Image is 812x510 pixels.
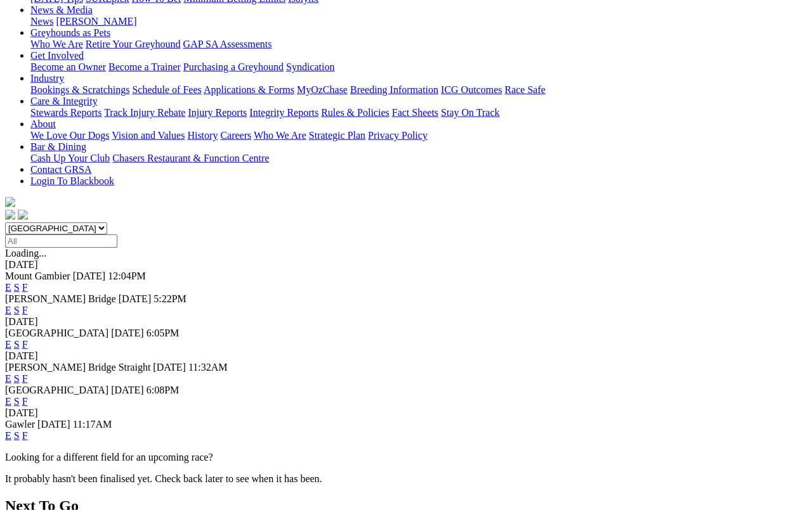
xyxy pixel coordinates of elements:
[30,175,114,186] a: Login To Blackbook
[254,130,306,141] a: Who We Are
[132,84,201,95] a: Schedule of Fees
[154,293,187,304] span: 5:22PM
[188,362,228,373] span: 11:32AM
[30,27,110,38] a: Greyhounds as Pets
[5,373,11,384] a: E
[30,73,64,84] a: Industry
[5,430,11,441] a: E
[30,16,53,27] a: News
[30,16,807,27] div: News & Media
[5,271,70,281] span: Mount Gambier
[37,419,70,430] span: [DATE]
[111,328,144,338] span: [DATE]
[108,61,181,72] a: Become a Trainer
[22,373,28,384] a: F
[30,61,106,72] a: Become an Owner
[30,39,83,49] a: Who We Are
[56,16,136,27] a: [PERSON_NAME]
[22,430,28,441] a: F
[204,84,294,95] a: Applications & Forms
[5,339,11,350] a: E
[5,350,807,362] div: [DATE]
[188,107,247,118] a: Injury Reports
[5,234,117,248] input: Select date
[22,282,28,293] a: F
[30,84,807,96] div: Industry
[86,39,181,49] a: Retire Your Greyhound
[14,373,20,384] a: S
[108,271,146,281] span: 12:04PM
[321,107,390,118] a: Rules & Policies
[30,39,807,50] div: Greyhounds as Pets
[5,396,11,407] a: E
[5,282,11,293] a: E
[187,130,218,141] a: History
[73,419,112,430] span: 11:17AM
[183,39,272,49] a: GAP SA Assessments
[368,130,428,141] a: Privacy Policy
[14,396,20,407] a: S
[441,107,499,118] a: Stay On Track
[5,385,108,395] span: [GEOGRAPHIC_DATA]
[14,430,20,441] a: S
[22,396,28,407] a: F
[220,130,251,141] a: Careers
[5,362,150,373] span: [PERSON_NAME] Bridge Straight
[30,107,101,118] a: Stewards Reports
[14,339,20,350] a: S
[249,107,318,118] a: Integrity Reports
[286,61,334,72] a: Syndication
[5,210,15,220] img: facebook.svg
[5,248,46,258] span: Loading...
[119,293,152,304] span: [DATE]
[73,271,106,281] span: [DATE]
[18,210,28,220] img: twitter.svg
[112,130,185,141] a: Vision and Values
[30,61,807,73] div: Get Involved
[5,197,15,207] img: logo-grsa-white.png
[5,305,11,316] a: E
[111,385,144,395] span: [DATE]
[309,130,365,141] a: Strategic Plan
[22,339,28,350] a: F
[30,4,93,15] a: News & Media
[112,153,269,163] a: Chasers Restaurant & Function Centre
[441,84,502,95] a: ICG Outcomes
[104,107,185,118] a: Track Injury Rebate
[183,61,284,72] a: Purchasing a Greyhound
[30,130,109,141] a: We Love Our Dogs
[30,107,807,118] div: Care & Integrity
[22,305,28,316] a: F
[30,50,84,61] a: Get Involved
[30,118,56,129] a: About
[153,362,186,373] span: [DATE]
[30,96,98,106] a: Care & Integrity
[5,259,807,271] div: [DATE]
[5,419,35,430] span: Gawler
[5,473,322,484] partial: It probably hasn't been finalised yet. Check back later to see when it has been.
[297,84,348,95] a: MyOzChase
[14,282,20,293] a: S
[504,84,545,95] a: Race Safe
[5,316,807,328] div: [DATE]
[5,293,116,304] span: [PERSON_NAME] Bridge
[5,452,807,463] p: Looking for a different field for an upcoming race?
[30,84,129,95] a: Bookings & Scratchings
[350,84,438,95] a: Breeding Information
[392,107,438,118] a: Fact Sheets
[147,328,180,338] span: 6:05PM
[30,164,91,175] a: Contact GRSA
[30,153,807,164] div: Bar & Dining
[14,305,20,316] a: S
[30,130,807,141] div: About
[30,141,86,152] a: Bar & Dining
[30,153,110,163] a: Cash Up Your Club
[147,385,180,395] span: 6:08PM
[5,407,807,419] div: [DATE]
[5,328,108,338] span: [GEOGRAPHIC_DATA]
